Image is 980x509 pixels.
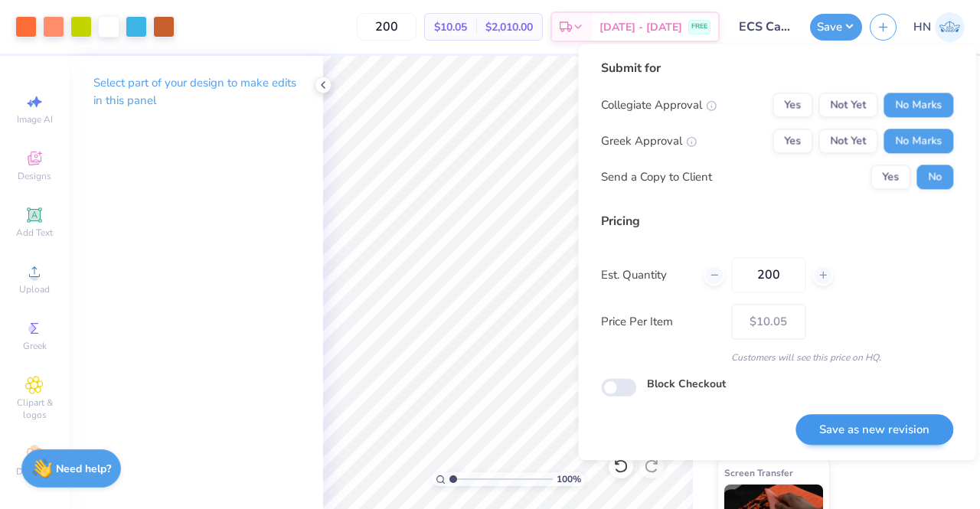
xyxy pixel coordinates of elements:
[884,93,953,117] button: No Marks
[601,313,720,331] label: Price Per Item
[357,13,416,41] input: – –
[23,340,47,352] span: Greek
[724,465,793,481] span: Screen Transfer
[601,96,717,114] div: Collegiate Approval
[434,19,467,35] span: $10.05
[17,113,53,126] span: Image AI
[647,376,726,392] label: Block Checkout
[56,462,111,476] strong: Need help?
[916,165,953,189] button: No
[727,11,802,42] input: Untitled Design
[557,472,581,486] span: 100 %
[8,396,61,421] span: Clipart & logos
[935,12,965,42] img: Huda Nadeem
[773,93,812,117] button: Yes
[818,129,877,153] button: Not Yet
[601,132,697,150] div: Greek Approval
[601,59,953,77] div: Submit for
[884,129,953,153] button: No Marks
[810,14,862,41] button: Save
[16,227,53,239] span: Add Text
[16,465,53,478] span: Decorate
[601,212,953,230] div: Pricing
[818,93,877,117] button: Not Yet
[599,19,682,35] span: [DATE] - [DATE]
[871,165,910,189] button: Yes
[93,74,299,109] p: Select part of your design to make edits in this panel
[19,283,50,295] span: Upload
[18,170,51,182] span: Designs
[601,168,712,186] div: Send a Copy to Client
[773,129,812,153] button: Yes
[601,351,953,364] div: Customers will see this price on HQ.
[691,21,707,32] span: FREE
[795,414,953,445] button: Save as new revision
[913,18,931,36] span: HN
[731,257,805,292] input: – –
[485,19,533,35] span: $2,010.00
[913,12,965,42] a: HN
[601,266,692,284] label: Est. Quantity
